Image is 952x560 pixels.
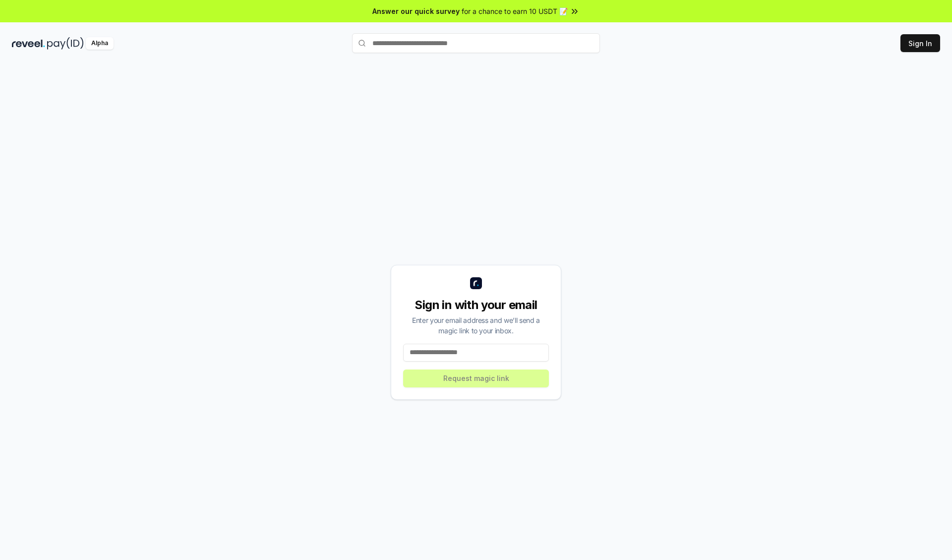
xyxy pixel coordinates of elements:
span: for a chance to earn 10 USDT 📝 [462,6,568,16]
img: reveel_dark [12,37,45,50]
span: Answer our quick survey [372,6,460,16]
div: Alpha [86,37,114,50]
button: Sign In [900,34,940,52]
div: Enter your email address and we’ll send a magic link to your inbox. [403,315,549,336]
img: pay_id [47,37,84,50]
div: Sign in with your email [403,297,549,313]
img: logo_small [470,277,482,289]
